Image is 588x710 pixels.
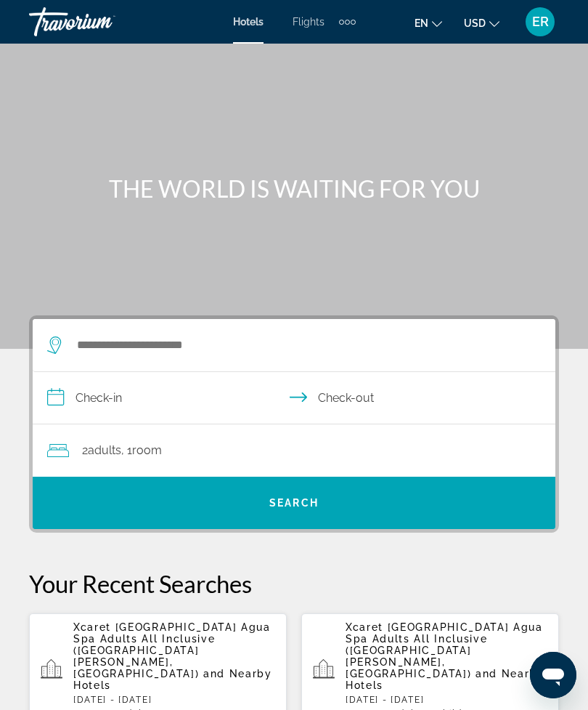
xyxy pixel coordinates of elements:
[346,621,543,679] span: Xcaret [GEOGRAPHIC_DATA] Agua Spa Adults All Inclusive ([GEOGRAPHIC_DATA][PERSON_NAME], [GEOGRAPH...
[233,16,264,28] a: Hotels
[464,12,499,33] button: Change currency
[33,477,555,529] button: Search
[33,319,555,529] div: Search widget
[415,17,428,29] span: en
[530,652,576,698] iframe: Button to launch messaging window
[29,569,559,598] p: Your Recent Searches
[339,10,356,33] button: Extra navigation items
[293,16,324,28] a: Flights
[73,668,272,691] span: and Nearby Hotels
[33,372,555,424] button: Check in and out dates
[132,443,162,457] span: Room
[29,3,174,41] a: Travorium
[521,7,559,37] button: User Menu
[82,440,121,461] span: 2
[464,17,486,29] span: USD
[346,668,544,691] span: and Nearby Hotels
[29,174,559,203] h1: THE WORLD IS WAITING FOR YOU
[73,621,271,679] span: Xcaret [GEOGRAPHIC_DATA] Agua Spa Adults All Inclusive ([GEOGRAPHIC_DATA][PERSON_NAME], [GEOGRAPH...
[346,695,547,705] p: [DATE] - [DATE]
[269,497,319,509] span: Search
[33,424,555,477] button: Travelers: 2 adults, 0 children
[88,443,121,457] span: Adults
[121,440,162,461] span: , 1
[532,15,549,29] span: ER
[73,695,275,705] p: [DATE] - [DATE]
[415,12,442,33] button: Change language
